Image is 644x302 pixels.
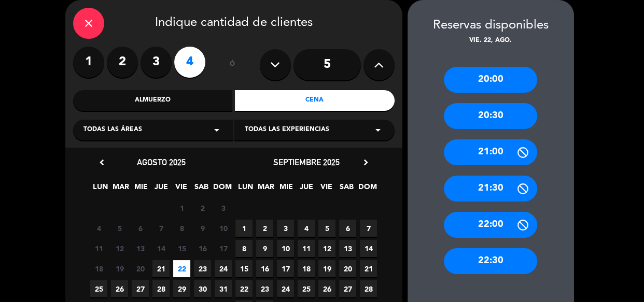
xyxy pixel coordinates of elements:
[358,181,375,198] span: DOM
[211,124,223,136] i: arrow_drop_down
[360,280,377,297] span: 28
[235,240,253,257] span: 8
[82,17,95,30] i: close
[245,125,329,135] span: Todas las experiencias
[152,220,170,237] span: 7
[339,260,356,277] span: 20
[90,280,107,297] span: 25
[256,240,273,257] span: 9
[107,47,138,78] label: 2
[298,260,315,277] span: 18
[152,260,170,277] span: 21
[235,260,253,277] span: 15
[298,220,315,237] span: 4
[360,260,377,277] span: 21
[360,240,377,257] span: 14
[338,181,355,198] span: SAB
[444,103,537,129] div: 20:30
[360,220,377,237] span: 7
[372,124,384,136] i: arrow_drop_down
[173,199,190,217] span: 1
[73,47,104,78] label: 1
[318,220,335,237] span: 5
[141,47,172,78] label: 3
[339,280,356,297] span: 27
[152,181,170,198] span: JUE
[273,157,340,167] span: septiembre 2025
[215,260,232,277] span: 24
[174,47,205,78] label: 4
[90,240,107,257] span: 11
[173,280,190,297] span: 29
[298,280,315,297] span: 25
[173,240,190,257] span: 15
[90,260,107,277] span: 18
[152,240,170,257] span: 14
[90,220,107,237] span: 4
[112,181,129,198] span: MAR
[256,280,273,297] span: 23
[318,260,335,277] span: 19
[235,220,253,237] span: 1
[298,240,315,257] span: 11
[256,260,273,277] span: 16
[173,220,190,237] span: 8
[215,240,232,257] span: 17
[277,280,294,297] span: 24
[111,260,128,277] span: 19
[318,240,335,257] span: 12
[256,220,273,237] span: 2
[216,47,249,83] div: ó
[132,220,149,237] span: 6
[73,8,395,39] div: Indique cantidad de clientes
[111,280,128,297] span: 26
[132,181,149,198] span: MIE
[194,240,211,257] span: 16
[137,157,186,167] span: agosto 2025
[277,240,294,257] span: 10
[318,181,335,198] span: VIE
[444,139,537,165] div: 21:00
[215,199,232,217] span: 3
[408,16,574,36] div: Reservas disponibles
[408,36,574,46] div: vie. 22, ago.
[339,220,356,237] span: 6
[194,260,211,277] span: 23
[132,260,149,277] span: 20
[277,260,294,277] span: 17
[111,240,128,257] span: 12
[215,280,232,297] span: 31
[215,220,232,237] span: 10
[360,157,371,168] i: chevron_right
[339,240,356,257] span: 13
[193,181,210,198] span: SAB
[318,280,335,297] span: 26
[73,90,233,111] div: Almuerzo
[132,240,149,257] span: 13
[173,181,190,198] span: VIE
[194,280,211,297] span: 30
[257,181,274,198] span: MAR
[235,280,253,297] span: 22
[444,67,537,93] div: 20:00
[83,125,142,135] span: Todas las áreas
[132,280,149,297] span: 27
[237,181,254,198] span: LUN
[173,260,190,277] span: 22
[277,181,295,198] span: MIE
[444,176,537,202] div: 21:30
[111,220,128,237] span: 5
[194,199,211,217] span: 2
[152,280,170,297] span: 28
[277,220,294,237] span: 3
[96,157,107,168] i: chevron_left
[92,181,109,198] span: LUN
[235,90,395,111] div: Cena
[298,181,315,198] span: JUE
[194,220,211,237] span: 9
[213,181,230,198] span: DOM
[444,248,537,274] div: 22:30
[444,212,537,238] div: 22:00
